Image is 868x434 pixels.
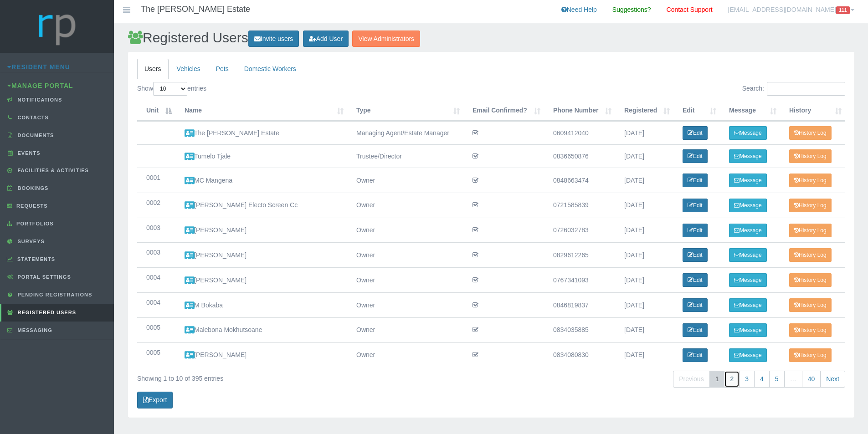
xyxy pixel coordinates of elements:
a: Edit [683,298,708,312]
td: Owner [347,317,463,342]
td: Trustee/Director [347,144,463,168]
td: Managing Agent/Estate Manager [347,121,463,144]
span: Portal Settings [15,274,71,280]
a: Add User [303,31,349,47]
a: 5 [769,371,785,388]
td: Owner [347,292,463,317]
a: 2 [724,371,740,388]
th: Edit: activate to sort column ascending [673,101,720,121]
a: Message [729,248,767,262]
span: Messaging [15,327,52,333]
a: History Log [789,248,832,262]
td: 0848663474 [544,168,615,193]
a: Message [729,348,767,362]
a: View Administrators [352,31,420,47]
a: Edit [683,199,708,212]
span: Documents [15,133,54,138]
a: Invite users [248,31,299,47]
td: The [PERSON_NAME] Estate [175,121,347,144]
td: 0834035885 [544,317,615,342]
td: [DATE] [615,168,673,193]
td: 0767341093 [544,267,615,292]
span: Notifications [15,97,62,102]
a: History Log [789,199,832,212]
a: 3 [739,371,755,388]
a: History Log [789,224,832,237]
td: [DATE] [615,218,673,243]
a: Users [137,59,169,79]
a: History Log [789,273,832,287]
span: Facilities & Activities [15,168,89,173]
td: [DATE] [615,121,673,144]
td: Owner [347,218,463,243]
a: History Log [789,323,832,337]
td: [PERSON_NAME] Electo Screen Cc [175,193,347,218]
span: Surveys [15,239,45,244]
span: Statements [15,256,55,262]
a: Message [729,199,767,212]
td: [PERSON_NAME] [175,218,347,243]
td: 0836650876 [544,144,615,168]
th: Message: activate to sort column ascending [720,101,780,121]
td: [DATE] [615,267,673,292]
td: [DATE] [615,292,673,317]
td: [DATE] [615,317,673,342]
td: Owner [347,342,463,368]
td: 0829612265 [544,242,615,267]
a: Message [729,126,767,140]
th: Type : activate to sort column ascending [347,101,463,121]
td: [DATE] [615,144,673,168]
a: Previous [673,371,709,388]
a: Message [729,149,767,163]
a: History Log [789,298,832,312]
td: Owner [347,193,463,218]
span: Portfolios [14,221,54,226]
td: Malebona Mokhutsoane [175,317,347,342]
th: History: activate to sort column ascending [780,101,845,121]
a: Edit [683,126,708,140]
a: Domestic Workers [237,59,303,79]
a: Message [729,273,767,287]
select: Showentries [153,82,187,96]
td: [PERSON_NAME] [175,342,347,368]
h4: The [PERSON_NAME] Estate [141,5,250,14]
a: Pets [209,59,236,79]
a: Export [137,392,173,408]
h2: Registered Users [128,30,854,47]
a: Edit [683,273,708,287]
a: Message [729,174,767,187]
th: Name : activate to sort column ascending [175,101,347,121]
a: Edit [683,149,708,163]
div: Unit [146,105,162,116]
span: Events [15,150,41,156]
a: History Log [789,126,832,140]
a: History Log [789,149,832,163]
th: Email Confirmed? : activate to sort column ascending [463,101,544,121]
td: M Bokaba [175,292,347,317]
label: Show entries [137,82,206,96]
td: Owner [347,242,463,267]
label: Search: [742,82,845,96]
th: Unit : activate to sort column descending [137,101,175,121]
span: 111 [836,6,850,14]
a: Message [729,323,767,337]
td: MC Mangena [175,168,347,193]
td: [DATE] [615,193,673,218]
th: Registered : activate to sort column ascending [615,101,673,121]
a: History Log [789,174,832,187]
a: 1 [709,371,725,388]
div: 0005 [146,322,166,333]
div: 0003 [146,223,166,233]
td: [PERSON_NAME] [175,242,347,267]
td: 0846819837 [544,292,615,317]
td: Owner [347,267,463,292]
th: Phone Number : activate to sort column ascending [544,101,615,121]
div: 0005 [146,347,166,358]
td: 0726032783 [544,218,615,243]
a: Message [729,298,767,312]
td: 0609412040 [544,121,615,144]
span: Pending Registrations [15,292,92,297]
td: 0721585839 [544,193,615,218]
td: Owner [347,168,463,193]
span: Contacts [15,115,49,120]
